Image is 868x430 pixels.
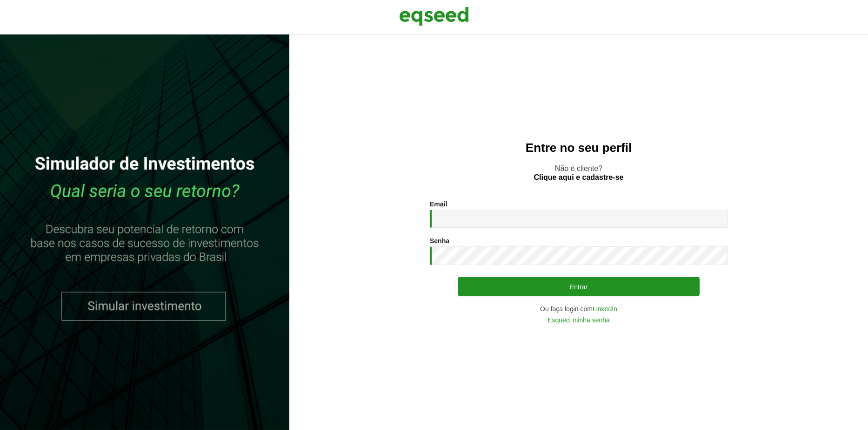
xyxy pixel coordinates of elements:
[308,141,849,155] h2: Entre no seu perfil
[430,238,449,244] label: Senha
[458,277,700,296] button: Entrar
[430,306,728,312] div: Ou faça login com
[548,317,610,323] a: Esqueci minha senha
[593,306,617,312] a: LinkedIn
[430,201,447,207] label: Email
[534,174,624,181] a: Clique aqui e cadastre-se
[308,164,849,182] p: Não é cliente?
[399,5,469,28] img: EqSeed Logo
